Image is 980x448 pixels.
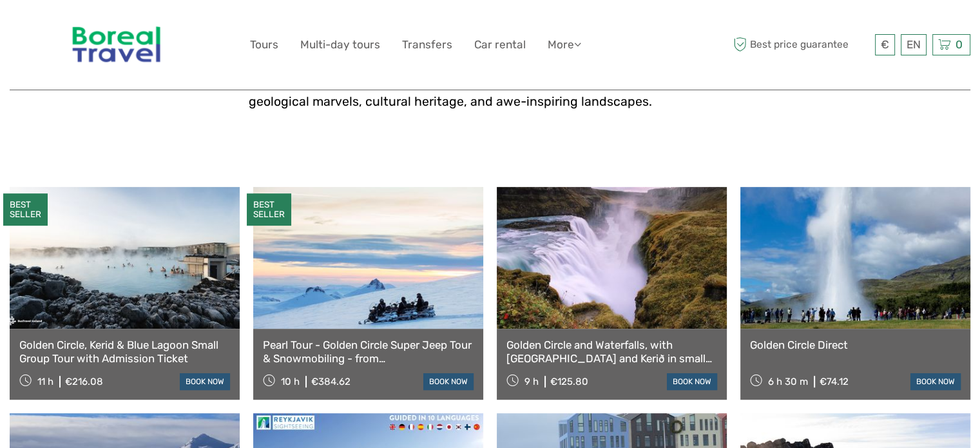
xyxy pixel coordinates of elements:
span: 0 [954,38,965,51]
a: Transfers [402,35,452,54]
img: 346-854fea8c-10b9-4d52-aacf-0976180d9f3a_logo_big.jpg [64,10,169,80]
div: BEST SELLER [3,193,48,226]
div: €125.80 [550,376,588,387]
span: Best price guarantee [730,34,872,55]
a: book now [667,373,717,390]
span: 9 h [524,376,539,387]
span: 11 h [37,376,53,387]
a: Multi-day tours [300,35,380,54]
a: Golden Circle Direct [750,338,961,351]
div: €216.08 [65,376,103,387]
a: book now [423,373,474,390]
a: Pearl Tour - Golden Circle Super Jeep Tour & Snowmobiling - from [GEOGRAPHIC_DATA] [263,338,474,365]
span: 10 h [281,376,300,387]
div: €384.62 [311,376,351,387]
div: €74.12 [820,376,849,387]
p: We're away right now. Please check back later! [18,23,146,33]
a: Car rental [474,35,526,54]
a: book now [910,373,961,390]
a: Golden Circle and Waterfalls, with [GEOGRAPHIC_DATA] and Kerið in small group [506,338,717,365]
button: Open LiveChat chat widget [148,20,164,35]
a: More [548,35,581,54]
div: EN [901,34,927,55]
span: € [881,38,889,51]
span: 6 h 30 m [768,376,808,387]
a: Golden Circle, Kerid & Blue Lagoon Small Group Tour with Admission Ticket [19,338,230,365]
div: BEST SELLER [247,193,291,226]
a: Tours [250,35,278,54]
a: book now [180,373,230,390]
